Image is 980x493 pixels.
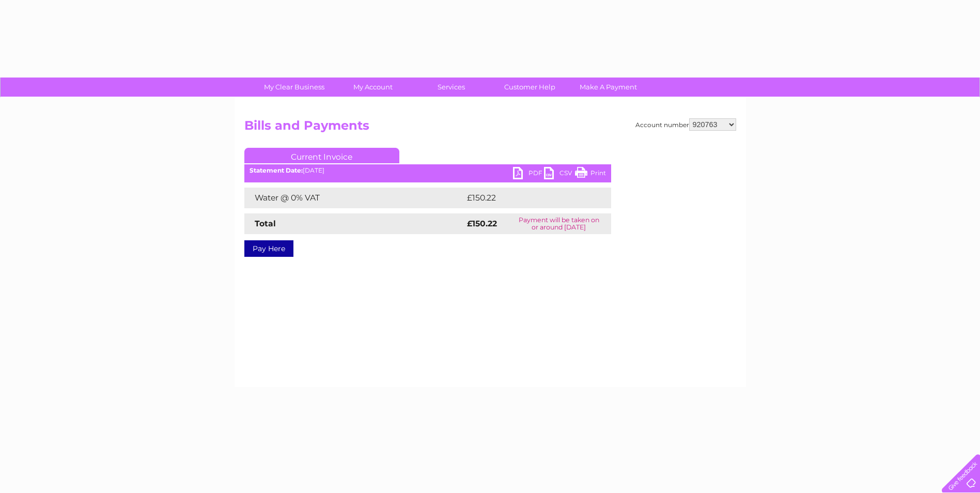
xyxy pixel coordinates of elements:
[244,118,736,138] h2: Bills and Payments
[252,78,337,97] a: My Clear Business
[409,78,494,97] a: Services
[330,78,415,97] a: My Account
[244,188,464,208] td: Water @ 0% VAT
[244,167,611,174] div: [DATE]
[467,219,497,228] strong: £150.22
[487,78,572,97] a: Customer Help
[575,167,606,182] a: Print
[255,219,276,228] strong: Total
[544,167,575,182] a: CSV
[244,240,293,257] a: Pay Here
[244,148,399,163] a: Current Invoice
[464,188,592,208] td: £150.22
[513,167,544,182] a: PDF
[566,78,651,97] a: Make A Payment
[635,118,736,131] div: Account number
[507,213,611,234] td: Payment will be taken on or around [DATE]
[250,166,303,174] b: Statement Date:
